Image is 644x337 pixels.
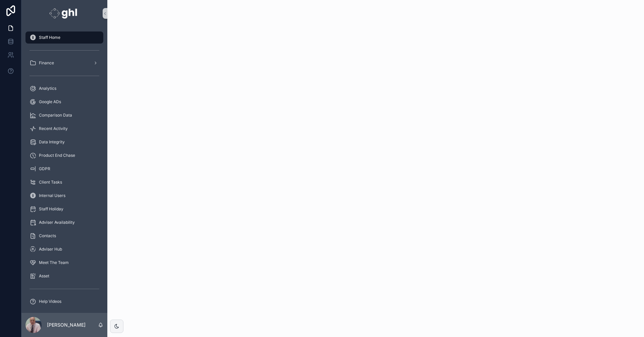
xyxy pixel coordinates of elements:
span: GDPR [39,166,50,172]
span: Recent Activity [39,126,68,131]
span: Meet The Team [39,260,69,265]
span: Data Integrity [39,139,65,145]
span: Staff Home [39,35,60,40]
a: Comparison Data [25,109,103,121]
a: Staff Holiday [25,203,103,215]
span: Finance [39,60,54,66]
a: Adviser Hub [25,243,103,255]
span: Contacts [39,233,56,239]
img: App logo [49,8,79,19]
a: Asset [25,270,103,282]
a: Client Tasks [25,176,103,188]
p: [PERSON_NAME] [47,322,86,328]
a: Product End Chase [25,149,103,161]
a: Analytics [25,82,103,94]
span: Adviser Hub [39,247,62,252]
span: Google ADs [39,99,61,105]
a: Data Integrity [25,136,103,148]
a: Contacts [25,230,103,242]
span: Comparison Data [39,113,72,118]
span: Adviser Availability [39,220,75,225]
span: Help Videos [39,299,61,304]
a: Finance [25,57,103,69]
a: Staff Home [25,31,103,44]
a: Meet The Team [25,257,103,269]
span: Staff Holiday [39,206,63,212]
a: Internal Users [25,190,103,202]
div: scrollable content [21,27,107,313]
a: Google ADs [25,96,103,108]
a: Recent Activity [25,123,103,135]
span: Client Tasks [39,180,62,185]
span: Product End Chase [39,153,75,158]
a: GDPR [25,163,103,175]
a: Adviser Availability [25,216,103,228]
span: Internal Users [39,193,65,198]
span: Analytics [39,86,56,91]
a: Help Videos [25,295,103,308]
span: Asset [39,273,49,279]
